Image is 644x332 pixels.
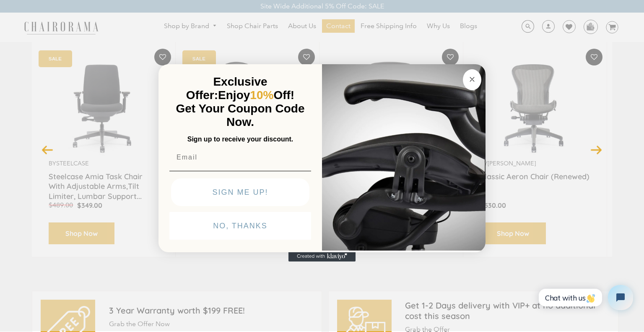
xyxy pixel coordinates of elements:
button: Next [589,142,604,157]
span: Enjoy Off! [218,89,294,102]
input: Email [169,149,311,166]
img: 92d77583-a095-41f6-84e7-858462e0427a.jpeg [322,63,486,251]
button: SIGN ME UP! [171,178,309,206]
a: Created with Klaviyo - opens in a new tab [288,251,356,261]
iframe: Tidio Chat [530,278,640,317]
span: 10% [250,89,273,102]
button: Close dialog [463,69,481,90]
span: Exclusive Offer: [186,75,267,102]
button: NO, THANKS [169,212,311,240]
button: Previous [40,142,55,157]
span: Get Your Coupon Code Now. [176,102,305,128]
span: Sign up to receive your discount. [187,136,293,143]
